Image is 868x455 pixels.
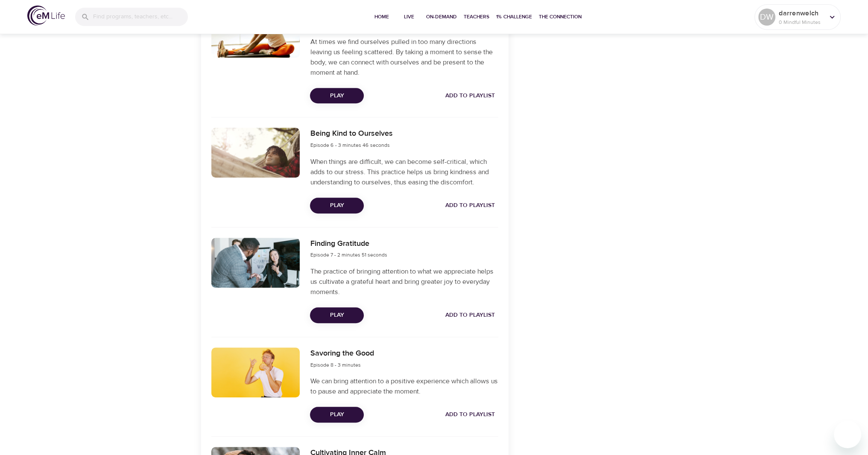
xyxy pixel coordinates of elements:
span: Play [317,200,357,211]
span: Add to Playlist [445,200,495,211]
p: The practice of bringing attention to what we appreciate helps us cultivate a grateful heart and ... [310,266,498,297]
span: Episode 7 - 2 minutes 51 seconds [310,251,387,258]
button: Add to Playlist [442,307,498,323]
div: DW [758,9,775,26]
span: The Connection [539,12,582,21]
span: Live [399,12,419,21]
button: Play [310,407,364,423]
button: Play [310,307,364,323]
span: On-Demand [426,12,457,21]
h6: Finding Gratitude [310,238,387,250]
span: Episode 6 - 3 minutes 46 seconds [310,142,389,149]
input: Find programs, teachers, etc... [93,8,188,26]
span: 1% Challenge [496,12,532,21]
h6: Being Kind to Ourselves [310,128,392,140]
iframe: Button to launch messaging window [834,421,861,448]
p: 0 Mindful Minutes [779,18,824,26]
p: We can bring attention to a positive experience which allows us to pause and appreciate the moment. [310,376,498,397]
span: Play [317,310,357,321]
img: logo [27,6,65,26]
button: Add to Playlist [442,88,498,104]
span: Play [317,90,357,101]
p: When things are difficult, we can become self-critical, which adds to our stress. This practice h... [310,157,498,187]
span: Episode 8 - 3 minutes [310,362,360,368]
button: Play [310,198,364,213]
h6: Savoring the Good [310,347,374,360]
span: Teachers [464,12,489,21]
span: Home [371,12,392,21]
button: Add to Playlist [442,407,498,423]
button: Add to Playlist [442,198,498,213]
span: Add to Playlist [445,90,495,101]
p: At times we find ourselves pulled in too many directions leaving us feeling scattered. By taking ... [310,37,498,78]
button: Play [310,88,364,104]
p: darrenwelch [779,8,824,18]
span: Add to Playlist [445,409,495,420]
span: Add to Playlist [445,310,495,321]
span: Play [317,409,357,420]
